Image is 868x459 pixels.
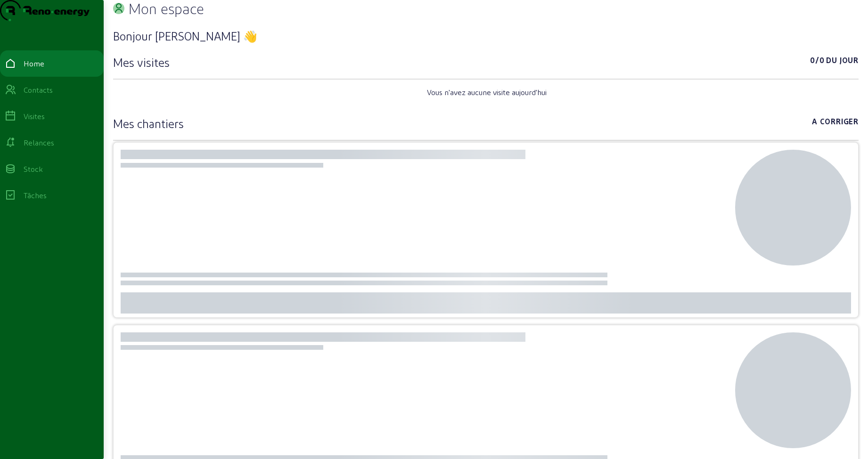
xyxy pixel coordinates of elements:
span: A corriger [812,116,859,131]
div: Visites [24,111,45,122]
span: Du jour [826,55,859,70]
h3: Bonjour [PERSON_NAME] 👋 [113,28,859,43]
div: Stock [24,163,43,175]
span: 0/0 [810,55,824,70]
div: Tâches [24,190,47,201]
div: Home [24,58,44,69]
h3: Mes chantiers [113,116,184,131]
div: Relances [24,137,54,148]
h3: Mes visites [113,55,170,70]
div: Contacts [24,84,53,96]
span: Vous n'avez aucune visite aujourd'hui [427,87,547,98]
